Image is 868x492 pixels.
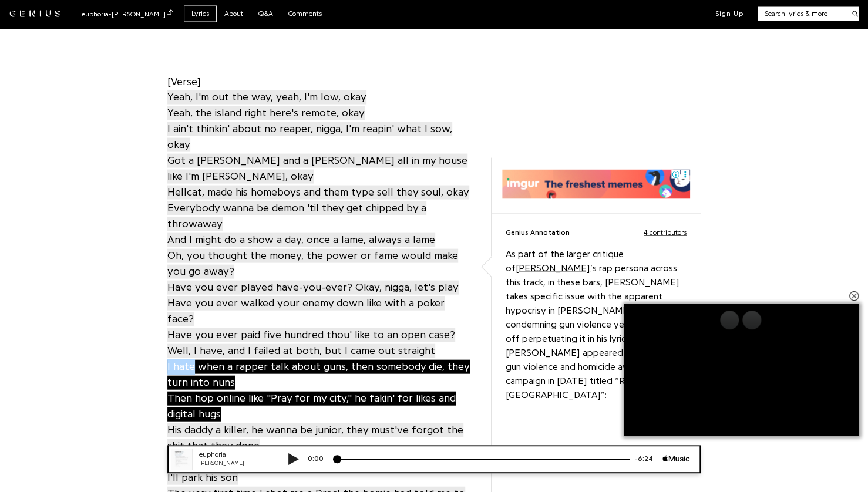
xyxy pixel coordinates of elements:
span: Dementia must run in his family, but let it get shaky I'll park his son [167,455,412,485]
div: -6:24 [472,9,504,19]
span: Oh, you thought the money, the power or fame would make you go away? Have you ever played have-yo... [167,249,459,295]
a: I hate when a rapper talk about guns, then somebody die, they turn into nunsThen hop online like ... [167,359,470,422]
iframe: Advertisement [502,170,690,199]
a: His daddy a killer, he wanna be junior, they must've forgot the shit that they done [167,422,463,454]
span: Yeah, I'm out the way, yeah, I'm low, okay [167,90,366,105]
span: I hate when a rapper talk about guns, then somebody die, they turn into nuns Then hop online like... [167,360,470,422]
span: Have you ever walked your enemy down like with a poker face? [167,296,445,326]
a: Yeah, I'm out the way, yeah, I'm low, okay [167,89,366,105]
img: 72x72bb.jpg [13,4,34,25]
a: [PERSON_NAME] [516,264,590,273]
a: Have you ever paid five hundred thou' like to an open case? [167,327,455,343]
a: Got a [PERSON_NAME] and a [PERSON_NAME] all in my house like I'm [PERSON_NAME], okay [167,153,467,184]
a: And I might do a show a day, once a lame, always a lame [167,232,435,248]
a: Comments [281,6,329,22]
span: Got a [PERSON_NAME] and a [PERSON_NAME] all in my house like I'm [PERSON_NAME], okay [167,154,467,184]
a: Yeah, the island right here's remote, okay [167,105,365,121]
div: [PERSON_NAME] [41,14,112,23]
a: Hellcat, made his homeboys and them type sell they soul, okayEverybody wanna be demon 'til they g... [167,184,469,232]
span: His daddy a killer, he wanna be junior, they must've forgot the shit that they done [167,423,463,453]
a: Q&A [251,6,281,22]
div: euphoria [41,5,112,15]
span: Have you ever paid five hundred thou' like to an open case? [167,328,455,342]
a: I ain't thinkin' about no reaper, nigga, I'm reapin' what I sow, okay [167,121,452,153]
span: Hellcat, made his homeboys and them type sell they soul, okay Everybody wanna be demon 'til they ... [167,186,469,231]
a: Well, I have, and I failed at both, but I came out straight [167,343,435,359]
button: 4 contributors [644,228,687,238]
span: Well, I have, and I failed at both, but I came out straight [167,344,435,358]
span: And I might do a show a day, once a lame, always a lame [167,233,435,247]
a: Have you ever walked your enemy down like with a poker face? [167,295,445,327]
span: I ain't thinkin' about no reaper, nigga, I'm reapin' what I sow, okay [167,122,452,152]
a: Oh, you thought the money, the power or fame would make you go away?Have you ever played have-you... [167,248,459,295]
span: Yeah, the island right here's remote, okay [167,106,365,120]
a: About [217,6,251,22]
span: Genius Annotation [506,228,570,238]
input: Search lyrics & more [758,9,845,19]
button: Sign Up [715,9,743,19]
p: As part of the larger critique of ’s rap persona across this track, in these bars, [PERSON_NAME] ... [506,247,687,402]
a: Lyrics [184,6,217,22]
div: euphoria - [PERSON_NAME] [82,8,173,19]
